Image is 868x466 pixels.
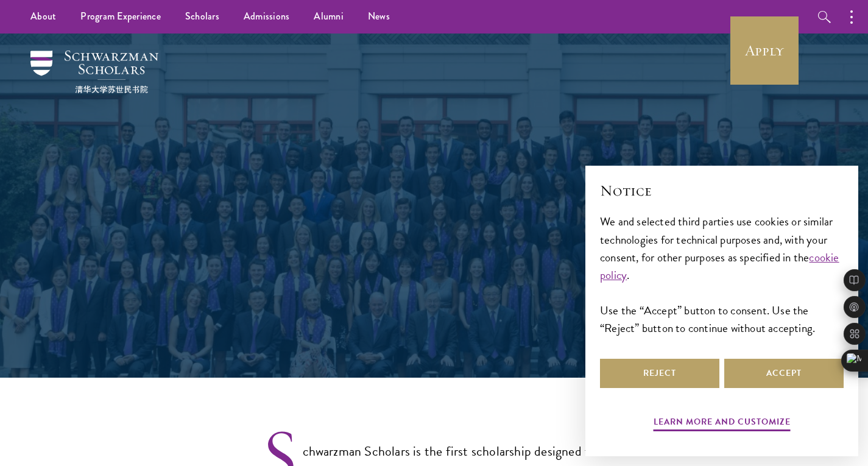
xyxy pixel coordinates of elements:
[600,213,844,336] div: We and selected third parties use cookies or similar technologies for technical purposes and, wit...
[600,180,844,201] h2: Notice
[654,414,791,433] button: Learn more and customize
[600,359,719,388] button: Reject
[724,359,844,388] button: Accept
[600,249,839,284] a: cookie policy
[730,16,799,85] a: Apply
[30,51,158,93] img: Schwarzman Scholars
